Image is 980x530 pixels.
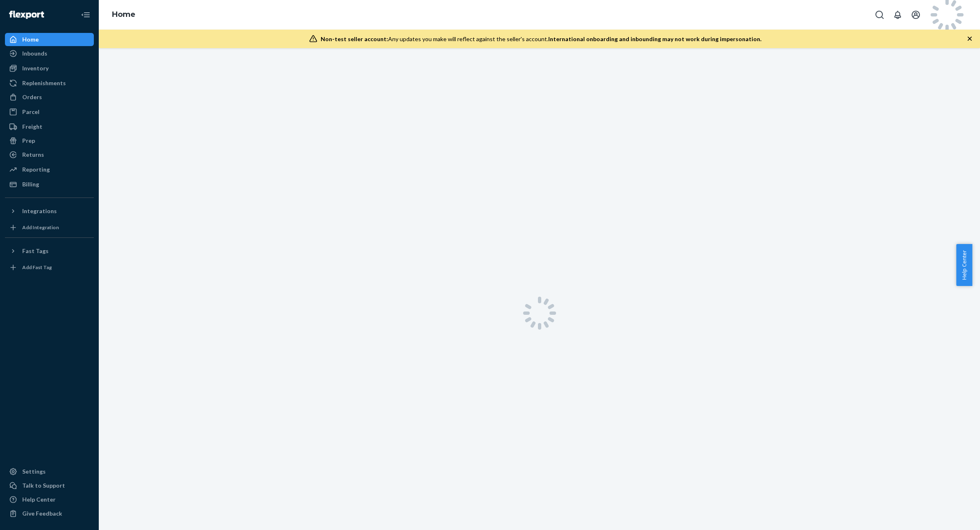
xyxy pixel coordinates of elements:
[112,10,135,19] a: Home
[5,493,94,506] a: Help Center
[5,163,94,176] a: Reporting
[5,120,94,133] a: Freight
[22,495,56,504] div: Help Center
[77,7,94,23] button: Close Navigation
[22,49,47,58] div: Inbounds
[321,35,388,42] span: Non-test seller account:
[5,105,94,119] a: Parcel
[22,207,57,215] div: Integrations
[5,47,94,60] a: Inbounds
[5,205,94,218] button: Integrations
[22,151,44,159] div: Returns
[9,11,44,19] img: Flexport logo
[22,224,59,231] div: Add Integration
[22,35,39,44] div: Home
[5,91,94,104] a: Orders
[22,137,35,145] div: Prep
[22,123,42,131] div: Freight
[105,3,142,27] ol: breadcrumbs
[5,33,94,46] a: Home
[321,35,761,43] div: Any updates you make will reflect against the seller's account.
[22,180,39,188] div: Billing
[908,7,924,23] button: Open account menu
[5,134,94,147] a: Prep
[5,77,94,90] a: Replenishments
[22,165,50,174] div: Reporting
[22,264,52,271] div: Add Fast Tag
[22,509,62,518] div: Give Feedback
[22,79,66,87] div: Replenishments
[22,247,49,255] div: Fast Tags
[22,108,40,116] div: Parcel
[548,35,761,42] span: International onboarding and inbounding may not work during impersonation.
[5,261,94,274] a: Add Fast Tag
[871,7,888,23] button: Open Search Box
[5,507,94,520] button: Give Feedback
[956,244,972,286] button: Help Center
[5,221,94,234] a: Add Integration
[22,467,46,476] div: Settings
[22,93,42,101] div: Orders
[5,62,94,75] a: Inventory
[5,148,94,161] a: Returns
[5,244,94,258] button: Fast Tags
[22,64,49,72] div: Inventory
[5,479,94,492] button: Talk to Support
[22,481,65,490] div: Talk to Support
[5,178,94,191] a: Billing
[5,465,94,478] a: Settings
[889,7,906,23] button: Open notifications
